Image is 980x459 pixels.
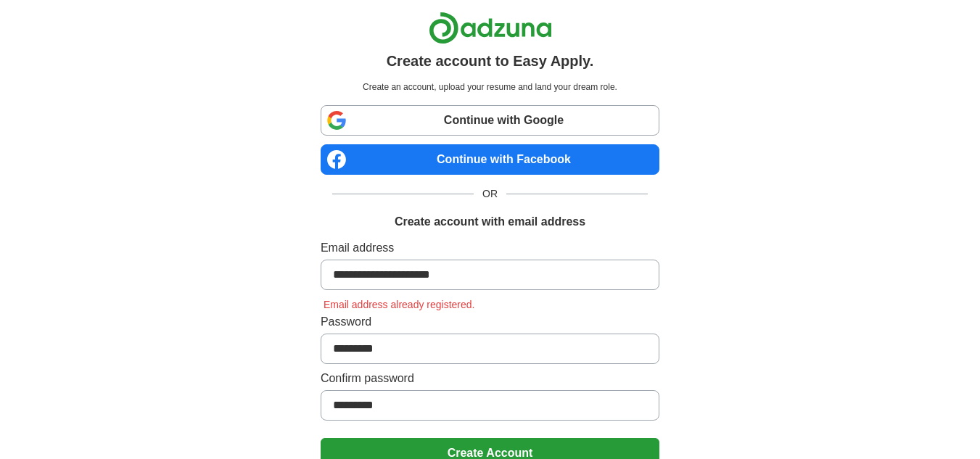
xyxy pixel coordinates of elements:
h1: Create account to Easy Apply. [387,50,594,72]
span: OR [474,186,506,202]
label: Confirm password [321,370,659,387]
a: Continue with Google [321,105,659,136]
img: Adzuna logo [429,12,552,44]
p: Create an account, upload your resume and land your dream role. [324,80,656,94]
span: Email address already registered. [321,299,478,310]
a: Continue with Facebook [321,144,659,175]
label: Email address [321,239,659,257]
label: Password [321,313,659,331]
h1: Create account with email address [395,213,585,231]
